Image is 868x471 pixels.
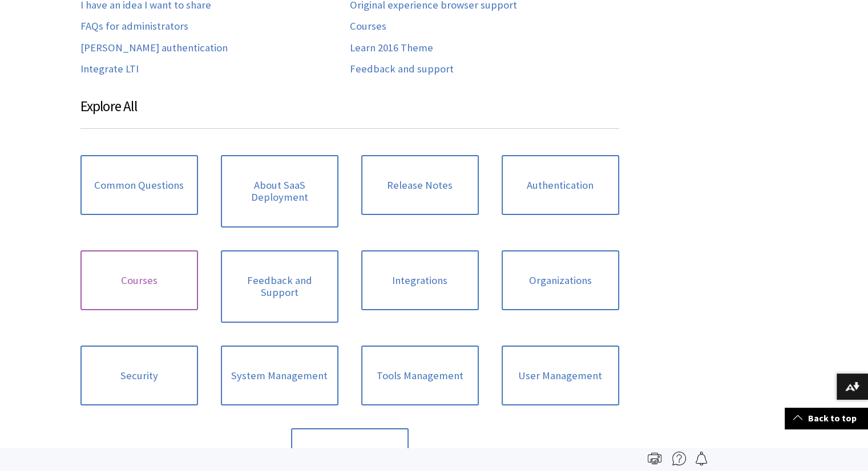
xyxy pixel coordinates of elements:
a: User Management [502,346,619,406]
a: Learn 2016 Theme [350,42,433,55]
a: System Management [221,346,338,406]
h3: Explore All [80,96,619,129]
a: Feedback and Support [221,250,338,323]
a: Release Notes [361,155,479,216]
a: Integrations [361,250,479,311]
a: FAQs for administrators [80,20,188,33]
a: About SaaS Deployment [221,155,338,228]
a: Courses [350,20,386,33]
a: Authentication [502,155,619,216]
a: Integrate LTI [80,63,139,76]
a: Courses [80,250,198,311]
img: More help [672,452,686,465]
img: Follow this page [695,452,708,465]
a: Common Questions [80,155,198,216]
a: Back to top [785,408,868,429]
a: Tools Management [361,346,479,406]
img: Print [648,452,661,465]
a: Feedback and support [350,63,454,76]
a: Organizations [502,250,619,311]
a: [PERSON_NAME] authentication [80,42,228,55]
a: Security [80,346,198,406]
